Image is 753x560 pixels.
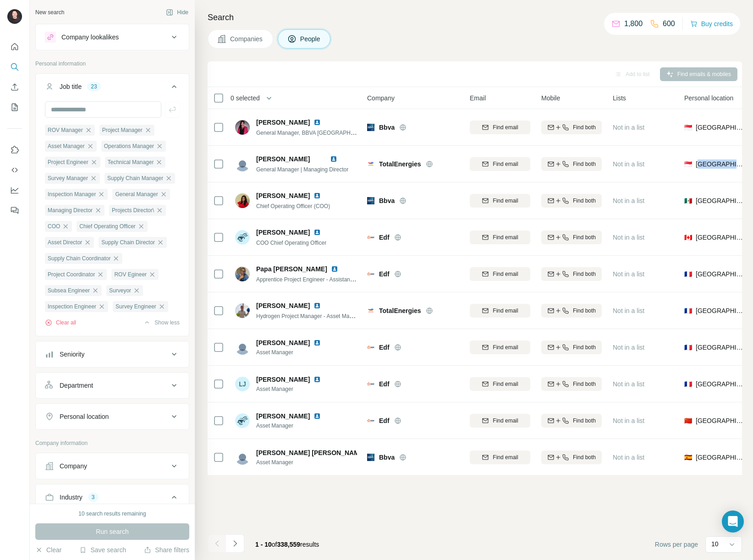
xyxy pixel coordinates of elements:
[696,343,745,352] span: [GEOGRAPHIC_DATA]
[114,270,147,279] span: ROV Egineer
[573,160,596,168] span: Find both
[655,540,698,549] span: Rows per page
[235,377,250,391] div: LJ
[208,11,742,24] h4: Search
[493,343,518,351] span: Find email
[48,190,96,198] span: Inspection Manager
[379,123,395,132] span: Bbva
[7,59,22,75] button: Search
[256,191,310,200] span: [PERSON_NAME]
[48,302,96,311] span: Inspection Engineer
[379,233,390,242] span: Edf
[684,269,692,279] span: 🇫🇷
[470,267,530,281] button: Find email
[367,124,374,131] img: Logo of Bbva
[573,343,596,351] span: Find both
[541,194,602,208] button: Find both
[541,340,602,354] button: Find both
[367,197,374,204] img: Logo of Bbva
[256,118,310,127] span: [PERSON_NAME]
[277,541,301,548] span: 338,559
[690,17,733,30] button: Buy credits
[7,38,22,55] button: Quick start
[684,93,733,103] span: Personal location
[367,234,374,241] img: Logo of Edf
[696,269,745,279] span: [GEOGRAPHIC_DATA]
[35,545,61,555] button: Clear
[235,340,250,355] img: Avatar
[256,385,332,393] span: Asset Manager
[313,229,321,236] img: LinkedIn logo
[256,301,310,310] span: [PERSON_NAME]
[684,453,692,462] span: 🇪🇸
[48,222,60,231] span: COO
[36,406,189,428] button: Personal location
[696,196,745,205] span: [GEOGRAPHIC_DATA]
[159,5,195,19] button: Hide
[79,222,136,231] span: Chief Operating Officer
[367,93,395,103] span: Company
[684,416,692,425] span: 🇨🇳
[300,34,321,44] span: People
[470,377,530,391] button: Find email
[36,374,189,396] button: Department
[255,541,319,548] span: results
[256,129,592,136] span: General Manager, BBVA [GEOGRAPHIC_DATA]; Managing Director, Head of Coverage and Sustainability, ...
[256,412,310,421] span: [PERSON_NAME]
[235,120,250,135] img: Avatar
[35,8,64,16] div: New search
[102,126,143,134] span: Project Manager
[235,157,250,171] img: Avatar
[379,453,395,462] span: Bbva
[256,348,332,357] span: Asset Manager
[613,197,644,204] span: Not in a list
[379,416,390,425] span: Edf
[613,93,626,103] span: Lists
[541,121,602,134] button: Find both
[684,123,692,132] span: 🇸🇬
[330,155,337,163] img: LinkedIn logo
[36,26,189,48] button: Company lookalikes
[60,493,82,502] div: Industry
[613,160,644,168] span: Not in a list
[88,493,99,501] div: 3
[493,307,518,315] span: Find email
[331,265,338,273] img: LinkedIn logo
[7,9,22,24] img: Avatar
[104,142,154,150] span: Operations Manager
[115,190,158,198] span: General Manager
[470,414,530,428] button: Find email
[684,379,692,389] span: 🇫🇷
[696,453,745,462] span: [GEOGRAPHIC_DATA]
[235,230,250,245] img: Avatar
[313,302,321,309] img: LinkedIn logo
[573,417,596,425] span: Find both
[60,412,109,421] div: Personal location
[379,343,390,352] span: Edf
[367,417,374,424] img: Logo of Edf
[379,379,390,389] span: Edf
[107,174,163,182] span: Supply Chain Manager
[493,160,518,168] span: Find email
[48,254,110,263] span: Supply Chain Coordinator
[235,303,250,318] img: Avatar
[367,270,374,278] img: Logo of Edf
[541,93,560,103] span: Mobile
[470,231,530,244] button: Find email
[624,18,643,29] p: 1,800
[60,381,93,390] div: Department
[493,417,518,425] span: Find email
[379,269,390,279] span: Edf
[684,233,692,242] span: 🇨🇦
[613,344,644,351] span: Not in a list
[36,76,189,101] button: Job title23
[541,304,602,318] button: Find both
[256,312,363,319] span: Hydrogen Project Manager - Asset Manager
[493,270,518,278] span: Find email
[541,450,602,464] button: Find both
[573,123,596,132] span: Find both
[493,197,518,205] span: Find email
[35,439,189,447] p: Company information
[36,343,189,365] button: Seniority
[493,233,518,242] span: Find email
